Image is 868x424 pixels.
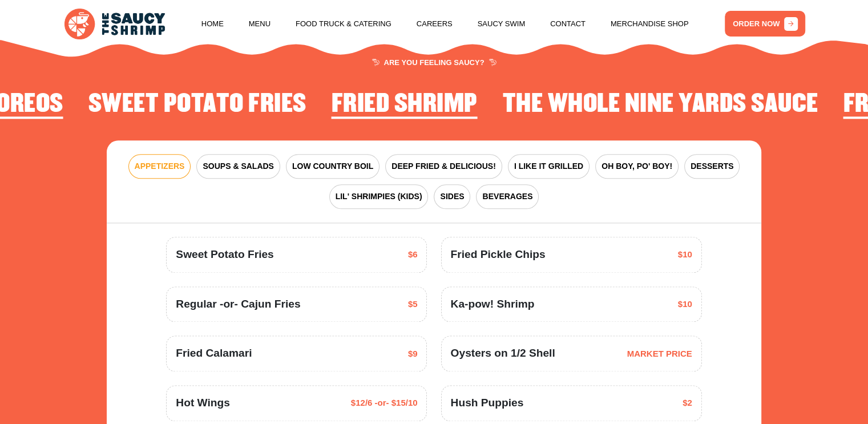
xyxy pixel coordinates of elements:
[476,184,539,209] button: BEVERAGES
[440,191,464,203] span: SIDES
[176,395,230,411] span: Hot Wings
[678,248,692,261] span: $10
[351,397,418,410] span: $12/6 -or- $15/10
[331,90,477,122] li: 1 of 4
[683,397,692,410] span: $2
[408,348,418,361] span: $9
[286,154,380,179] button: LOW COUNTRY BOIL
[482,191,532,203] span: BEVERAGES
[329,184,429,209] button: LIL' SHRIMPIES (KIDS)
[514,160,583,172] span: I LIKE IT GRILLED
[203,160,273,172] span: SOUPS & SALADS
[408,248,418,261] span: $6
[128,154,191,179] button: APPETIZERS
[391,160,496,172] span: DEEP FRIED & DELICIOUS!
[450,247,545,263] span: Fried Pickle Chips
[691,160,733,172] span: DESSERTS
[176,247,273,263] span: Sweet Potato Fries
[408,298,418,311] span: $5
[595,154,679,179] button: OH BOY, PO' BOY!
[372,59,496,66] span: ARE YOU FEELING SAUCY?
[450,345,555,362] span: Oysters on 1/2 Shell
[417,2,453,46] a: Careers
[385,154,502,179] button: DEEP FRIED & DELICIOUS!
[678,298,692,311] span: $10
[434,184,470,209] button: SIDES
[201,2,224,46] a: Home
[450,296,534,313] span: Ka-pow! Shrimp
[336,191,422,203] span: LIL' SHRIMPIES (KIDS)
[627,348,692,361] span: MARKET PRICE
[88,90,306,119] h2: Sweet Potato Fries
[601,160,672,172] span: OH BOY, PO' BOY!
[176,296,300,313] span: Regular -or- Cajun Fries
[502,90,818,122] li: 2 of 4
[292,160,373,172] span: LOW COUNTRY BOIL
[296,2,391,46] a: Food Truck & Catering
[725,11,805,37] a: ORDER NOW
[611,2,689,46] a: Merchandise Shop
[502,90,818,119] h2: The Whole Nine Yards Sauce
[249,2,271,46] a: Menu
[550,2,586,46] a: Contact
[684,154,740,179] button: DESSERTS
[135,160,185,172] span: APPETIZERS
[196,154,280,179] button: SOUPS & SALADS
[176,345,252,362] span: Fried Calamari
[508,154,590,179] button: I LIKE IT GRILLED
[450,395,523,411] span: Hush Puppies
[88,90,306,122] li: 4 of 4
[64,9,165,39] img: logo
[478,2,526,46] a: Saucy Swim
[331,90,477,119] h2: Fried Shrimp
